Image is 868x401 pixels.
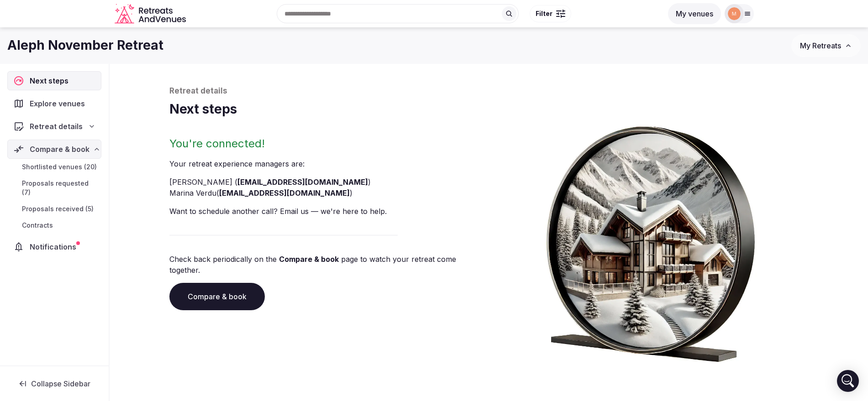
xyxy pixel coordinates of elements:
a: [EMAIL_ADDRESS][DOMAIN_NAME] [219,188,350,198]
span: Explore venues [30,98,89,109]
img: marina [728,7,741,20]
li: [PERSON_NAME] ( ) [169,177,485,187]
span: Proposals received (5) [22,204,94,214]
h1: Aleph November Retreat [7,36,163,54]
p: Check back periodically on the page to watch your retreat come together. [169,254,485,276]
img: Winter chalet retreat in picture frame [529,118,772,362]
button: My venues [668,3,721,24]
a: Contracts [7,219,101,232]
a: [EMAIL_ADDRESS][DOMAIN_NAME] [237,177,368,187]
span: Shortlisted venues (20) [22,162,97,172]
span: Compare & book [30,144,89,155]
a: Compare & book [169,283,265,310]
a: My venues [668,9,721,18]
a: Proposals requested (7) [7,177,101,199]
h1: Next steps [169,100,809,118]
p: Your retreat experience manager s are : [169,158,485,169]
a: Shortlisted venues (20) [7,161,101,173]
a: Next steps [7,71,101,90]
li: Marina Verdu ( ) [169,187,485,198]
p: Want to schedule another call? Email us — we're here to help. [169,206,485,217]
a: Notifications [7,237,101,256]
span: Collapse Sidebar [31,379,90,388]
p: Retreat details [169,86,809,97]
a: Explore venues [7,94,101,113]
span: Notifications [30,241,80,252]
button: Filter [530,5,571,22]
span: Retreat details [30,121,83,132]
div: Open Intercom Messenger [837,370,859,392]
button: Collapse Sidebar [7,374,101,394]
span: My Retreats [800,41,841,50]
h2: You're connected! [169,136,485,151]
a: Proposals received (5) [7,203,101,215]
span: Proposals requested (7) [22,179,98,197]
span: Contracts [22,221,53,230]
svg: Retreats and Venues company logo [115,4,188,24]
a: Visit the homepage [115,4,188,24]
span: Filter [536,9,552,18]
a: Compare & book [279,255,339,264]
span: Next steps [30,75,72,86]
button: My Retreats [791,34,861,57]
